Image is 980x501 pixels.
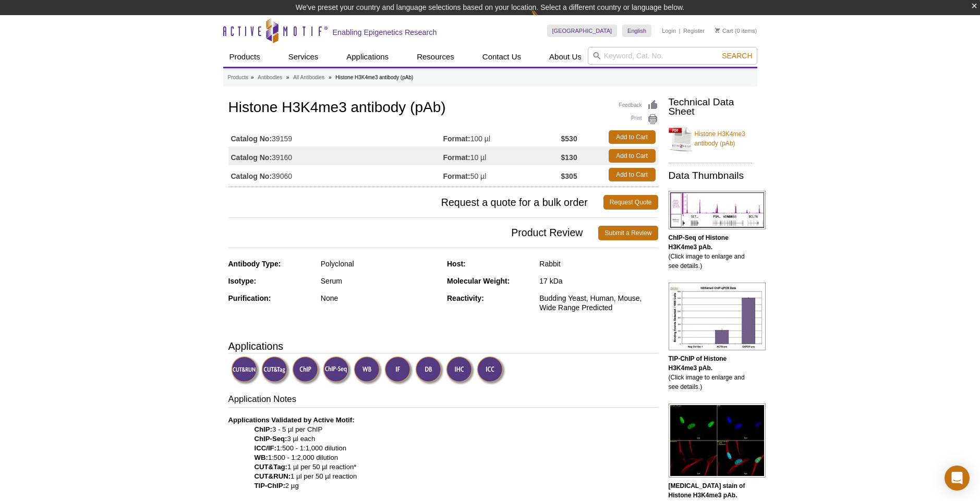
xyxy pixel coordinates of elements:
a: Products [223,47,267,67]
img: Immunocytochemistry Validated [477,356,505,385]
td: 39160 [228,146,443,165]
strong: ChIP: [255,425,272,433]
a: Cart [715,27,733,34]
td: 50 µl [443,165,561,184]
h1: Histone H3K4me3 antibody (pAb) [228,100,658,117]
a: Applications [340,47,395,67]
img: Histone H3K4me3 antibody (pAb) tested by TIP-ChIP. [669,283,766,350]
div: Open Intercom Messenger [945,466,970,491]
strong: $130 [561,153,577,162]
div: Rabbit [539,259,658,268]
td: 39159 [228,128,443,146]
h2: Enabling Epigenetics Research [333,28,437,37]
strong: $305 [561,172,577,181]
strong: Format: [443,134,470,143]
img: Dot Blot Validated [415,356,444,385]
strong: CUT&RUN: [255,472,291,480]
strong: Molecular Weight: [447,277,510,285]
img: Immunofluorescence Validated [384,356,413,385]
strong: ICC/IF: [255,444,277,452]
strong: Catalog No: [231,153,272,162]
img: CUT&Tag Validated [261,356,290,385]
td: 100 µl [443,128,561,146]
strong: Isotype: [228,277,257,285]
b: Applications Validated by Active Motif: [228,416,355,424]
li: » [251,75,254,80]
div: Budding Yeast, Human, Mouse, Wide Range Predicted [539,294,658,312]
img: CUT&RUN Validated [231,356,260,385]
img: Histone H3K4me3 antibody (pAb) tested by ChIP-Seq. [669,191,766,229]
a: Histone H3K4me3 antibody (pAb) [669,123,752,154]
strong: Reactivity: [447,294,484,302]
img: Your Cart [715,28,720,33]
a: Request Quote [603,195,658,210]
img: Change Here [531,8,559,32]
a: About Us [543,47,588,67]
td: 10 µl [443,146,561,165]
a: Antibodies [258,73,282,82]
strong: Catalog No: [231,172,272,181]
h3: Application Notes [228,393,658,408]
strong: Antibody Type: [228,260,281,268]
h2: Data Thumbnails [669,171,752,180]
img: Histone H3K4me3 antibody (pAb) tested by immunofluorescence. [669,404,766,478]
img: ChIP-Seq Validated [323,356,352,385]
strong: Catalog No: [231,134,272,143]
strong: Format: [443,153,470,162]
b: [MEDICAL_DATA] stain of Histone H3K4me3 pAb. [669,482,745,499]
h2: Technical Data Sheet [669,97,752,116]
strong: Format: [443,172,470,181]
a: English [622,25,651,37]
div: Polyclonal [321,259,439,268]
a: Print [619,114,658,125]
input: Keyword, Cat. No. [588,47,757,65]
a: Register [683,27,705,34]
li: Histone H3K4me3 antibody (pAb) [335,75,413,80]
a: Services [282,47,325,67]
a: Contact Us [476,47,527,67]
img: ChIP Validated [292,356,321,385]
b: TIP-ChIP of Histone H3K4me3 pAb. [669,355,727,372]
p: (Click image to enlarge and see details.) [669,354,752,392]
li: » [329,75,332,80]
div: None [321,294,439,303]
strong: WB: [255,454,268,461]
div: 17 kDa [539,276,658,286]
b: ChIP-Seq of Histone H3K4me3 pAb. [669,234,729,251]
td: 39060 [228,165,443,184]
a: Submit a Review [598,226,658,240]
a: [GEOGRAPHIC_DATA] [547,25,618,37]
span: Search [722,52,752,60]
span: Request a quote for a bulk order [228,195,603,210]
a: Add to Cart [609,130,656,144]
a: Feedback [619,100,658,111]
li: » [286,75,289,80]
strong: $530 [561,134,577,143]
a: Products [228,73,248,82]
a: Resources [410,47,461,67]
li: | [679,25,681,37]
strong: TIP-ChIP: [255,482,285,490]
div: Serum [321,276,439,286]
strong: Purification: [228,294,271,302]
a: Add to Cart [609,168,656,181]
strong: CUT&Tag: [255,463,287,471]
strong: Host: [447,260,466,268]
a: All Antibodies [293,73,324,82]
img: Western Blot Validated [354,356,382,385]
a: Login [662,27,676,34]
p: (Click image to enlarge and see details.) [669,233,752,271]
a: Add to Cart [609,149,656,163]
button: Search [719,51,755,60]
strong: ChIP-Seq: [255,435,287,443]
h3: Applications [228,338,658,354]
li: (0 items) [715,25,757,37]
span: Product Review [228,226,599,240]
img: Immunohistochemistry Validated [446,356,475,385]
